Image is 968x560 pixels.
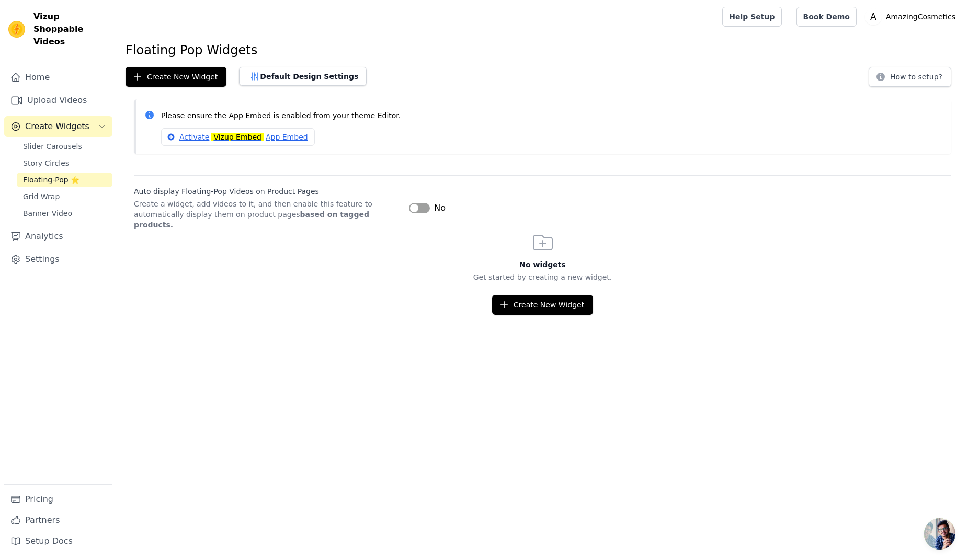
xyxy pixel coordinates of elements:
p: Please ensure the App Embed is enabled from your theme Editor. [161,110,943,122]
a: Settings [4,249,112,270]
a: ActivateVizup EmbedApp Embed [161,128,315,146]
a: Grid Wrap [17,189,112,204]
a: Partners [4,510,112,531]
label: Auto display Floating-Pop Videos on Product Pages [134,186,401,197]
button: Create New Widget [126,67,226,87]
button: No [409,202,446,214]
strong: based on tagged products. [134,210,369,229]
a: Analytics [4,226,112,247]
a: Book Demo [796,7,857,27]
h3: No widgets [117,259,968,270]
h1: Floating Pop Widgets [126,42,960,59]
button: How to setup? [869,67,951,87]
a: Floating-Pop ⭐ [17,173,112,187]
a: Banner Video [17,206,112,221]
span: Slider Carousels [23,141,82,152]
p: Create a widget, add videos to it, and then enable this feature to automatically display them on ... [134,199,401,230]
span: No [434,202,446,214]
a: Slider Carousels [17,139,112,154]
div: Open chat [924,518,955,550]
a: Home [4,67,112,88]
a: Story Circles [17,156,112,170]
button: Create Widgets [4,116,112,137]
button: Default Design Settings [239,67,367,86]
span: Banner Video [23,208,72,219]
button: A AmazingCosmetics [865,7,960,26]
mark: Vizup Embed [211,133,264,141]
a: Pricing [4,489,112,510]
span: Create Widgets [25,120,89,133]
a: Help Setup [722,7,781,27]
text: A [870,12,876,22]
a: How to setup? [869,74,951,84]
span: Floating-Pop ⭐ [23,175,79,185]
img: Vizup [8,21,25,38]
p: Get started by creating a new widget. [117,272,968,282]
span: Story Circles [23,158,69,168]
a: Setup Docs [4,531,112,552]
p: AmazingCosmetics [882,7,960,26]
a: Upload Videos [4,90,112,111]
button: Create New Widget [492,295,593,315]
span: Vizup Shoppable Videos [33,10,108,48]
span: Grid Wrap [23,191,60,202]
